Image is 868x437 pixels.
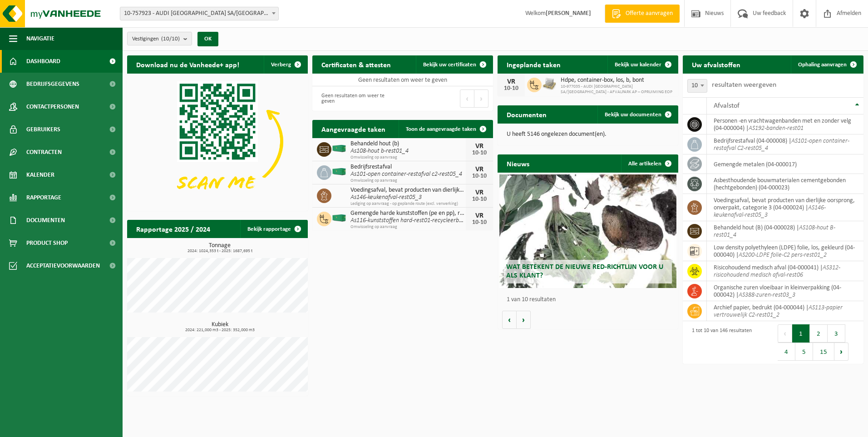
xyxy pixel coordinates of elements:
a: Toon de aangevraagde taken [399,120,492,138]
button: Vestigingen(10/10) [127,32,192,45]
p: 1 van 10 resultaten [507,297,674,303]
button: 2 [810,324,828,343]
a: Ophaling aanvragen [791,55,863,74]
img: LP-PA-00000-WDN-11 [542,76,557,92]
div: 10-10 [502,85,520,92]
span: Ophaling aanvragen [798,62,847,68]
span: 2024: 1024,353 t - 2025: 1687,695 t [132,249,308,253]
span: 2024: 221,000 m3 - 2025: 352,000 m3 [132,328,308,333]
i: AS192-banden-rest01 [749,125,804,132]
button: 1 [792,324,810,343]
label: resultaten weergeven [712,81,776,89]
img: HK-XC-40-GN-00 [331,144,347,153]
div: VR [470,166,488,173]
span: Hdpe, container-box, los, b, bont [561,77,674,84]
button: 5 [795,343,813,361]
span: Afvalstof [714,102,740,109]
button: Next [474,89,488,108]
button: Volgende [517,311,531,329]
div: 10-10 [470,150,488,156]
span: Contracten [26,141,62,164]
span: Bekijk uw documenten [605,112,661,118]
span: Toon de aangevraagde taken [406,126,476,132]
img: HK-XC-40-GN-00 [331,168,347,176]
div: 10-10 [470,196,488,203]
button: Previous [460,89,474,108]
div: VR [470,143,488,150]
iframe: chat widget [5,417,152,437]
i: AS101-open container-restafval C2-rest05_4 [714,138,849,152]
span: Rapportage [26,186,61,209]
img: Download de VHEPlus App [127,74,308,209]
td: behandeld hout (B) (04-000028) | [707,221,863,241]
h2: Aangevraagde taken [312,120,395,138]
h2: Nieuws [498,154,538,172]
td: voedingsafval, bevat producten van dierlijke oorsprong, onverpakt, categorie 3 (04-000024) | [707,194,863,221]
div: 10-10 [470,173,488,179]
strong: [PERSON_NAME] [546,10,591,17]
td: bedrijfsrestafval (04-000008) | [707,134,863,154]
img: HK-XC-40-GN-00 [331,214,347,222]
td: organische zuren vloeibaar in kleinverpakking (04-000042) | [707,281,863,301]
a: Alle artikelen [621,154,677,173]
i: As108-hout b-rest01_4 [350,148,409,154]
td: personen -en vrachtwagenbanden met en zonder velg (04-000004) | [707,114,863,134]
span: 10-757923 - AUDI BRUSSELS SA/NV - VORST [120,7,278,20]
span: Verberg [271,62,291,68]
div: 1 tot 10 van 146 resultaten [687,323,752,362]
i: AS108-hout B-rest01_4 [714,224,835,238]
a: Bekijk uw certificaten [416,55,492,74]
a: Offerte aanvragen [605,5,680,23]
button: OK [197,32,218,46]
span: Omwisseling op aanvraag [350,224,466,230]
span: Vestigingen [132,32,180,46]
h2: Ingeplande taken [498,55,570,73]
td: low density polyethyleen (LDPE) folie, los, gekleurd (04-000040) | [707,241,863,261]
a: Bekijk rapportage [240,220,307,238]
p: U heeft 5146 ongelezen document(en). [507,131,669,138]
td: Geen resultaten om weer te geven [312,74,493,86]
span: Omwisseling op aanvraag [350,178,466,184]
div: VR [470,212,488,219]
i: AS388-zuren-rest03_3 [739,292,795,298]
h2: Download nu de Vanheede+ app! [127,55,248,73]
span: Wat betekent de nieuwe RED-richtlijn voor u als klant? [506,263,663,279]
i: AS312-risicohoudend medisch afval-rest06 [714,264,840,278]
count: (10/10) [161,36,180,42]
span: Bedrijfsrestafval [350,164,466,171]
span: Kalender [26,164,54,186]
i: AS146-keukenafval-rest05_3 [714,204,826,218]
button: Verberg [264,55,307,74]
span: Lediging op aanvraag - op geplande route (excl. verwerking) [350,201,466,207]
button: Vorige [502,311,517,329]
i: As116-kunststoffen hard-rest01-recycleerbaar-rest01_2 [350,217,492,224]
i: As101-open container-restafval c2-rest05_4 [350,171,462,178]
h2: Certificaten & attesten [312,55,400,73]
div: Geen resultaten om weer te geven [317,89,398,109]
button: 15 [813,343,834,361]
td: risicohoudend medisch afval (04-000041) | [707,261,863,281]
button: 3 [828,324,845,343]
span: Voedingsafval, bevat producten van dierlijke oorsprong, onverpakt, categorie 3 [350,187,466,194]
button: 4 [778,343,795,361]
h2: Rapportage 2025 / 2024 [127,220,219,238]
a: Wat betekent de nieuwe RED-richtlijn voor u als klant? [499,174,676,288]
span: Bekijk uw kalender [615,62,661,68]
span: 10-757923 - AUDI BRUSSELS SA/NV - VORST [120,7,279,20]
span: Documenten [26,209,65,232]
span: Acceptatievoorwaarden [26,254,100,277]
span: Bekijk uw certificaten [423,62,476,68]
i: AS200-LDPE folie-C2 pers-rest01_2 [739,252,827,258]
span: Gemengde harde kunststoffen (pe en pp), recycleerbaar (industrieel) [350,210,466,217]
span: 10 [688,79,707,92]
h2: Uw afvalstoffen [683,55,750,73]
span: Offerte aanvragen [623,9,675,18]
span: Product Shop [26,232,68,254]
div: VR [470,189,488,196]
span: Behandeld hout (b) [350,140,466,148]
span: Dashboard [26,50,60,73]
i: As146-keukenafval-rest05_3 [350,194,422,201]
button: Next [834,343,848,361]
span: Bedrijfsgegevens [26,73,79,95]
h3: Tonnage [132,243,308,253]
